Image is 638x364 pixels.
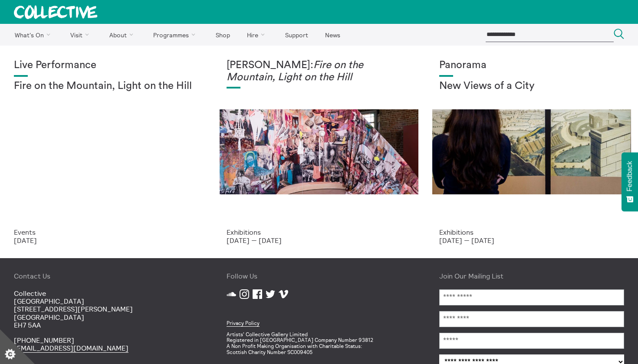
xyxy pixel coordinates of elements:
[439,80,624,92] h2: New Views of a City
[439,59,624,72] h1: Panorama
[626,161,634,191] span: Feedback
[7,24,61,46] a: What's On
[227,272,411,280] h4: Follow Us
[439,228,624,236] p: Exhibitions
[14,272,199,280] h4: Contact Us
[102,24,144,46] a: About
[227,60,363,82] em: Fire on the Mountain, Light on the Hill
[14,236,199,244] p: [DATE]
[14,59,199,72] h1: Live Performance
[14,289,199,329] p: Collective [GEOGRAPHIC_DATA] [STREET_ADDRESS][PERSON_NAME] [GEOGRAPHIC_DATA] EH7 5AA
[227,228,411,236] p: Exhibitions
[317,24,348,46] a: News
[208,24,237,46] a: Shop
[439,236,624,244] p: [DATE] — [DATE]
[14,80,199,92] h2: Fire on the Mountain, Light on the Hill
[227,331,411,355] p: Artists' Collective Gallery Limited Registered in [GEOGRAPHIC_DATA] Company Number 93812 A Non Pr...
[227,59,411,83] h1: [PERSON_NAME]:
[622,152,638,211] button: Feedback - Show survey
[277,24,316,46] a: Support
[240,24,276,46] a: Hire
[227,320,260,327] a: Privacy Policy
[425,46,638,258] a: Collective Panorama June 2025 small file 8 Panorama New Views of a City Exhibitions [DATE] — [DATE]
[63,24,100,46] a: Visit
[227,236,411,244] p: [DATE] — [DATE]
[14,228,199,236] p: Events
[439,272,624,280] h4: Join Our Mailing List
[14,336,199,352] p: [PHONE_NUMBER]
[213,46,425,258] a: Photo: Eoin Carey [PERSON_NAME]:Fire on the Mountain, Light on the Hill Exhibitions [DATE] — [DATE]
[146,24,207,46] a: Programmes
[14,344,128,353] a: [EMAIL_ADDRESS][DOMAIN_NAME]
